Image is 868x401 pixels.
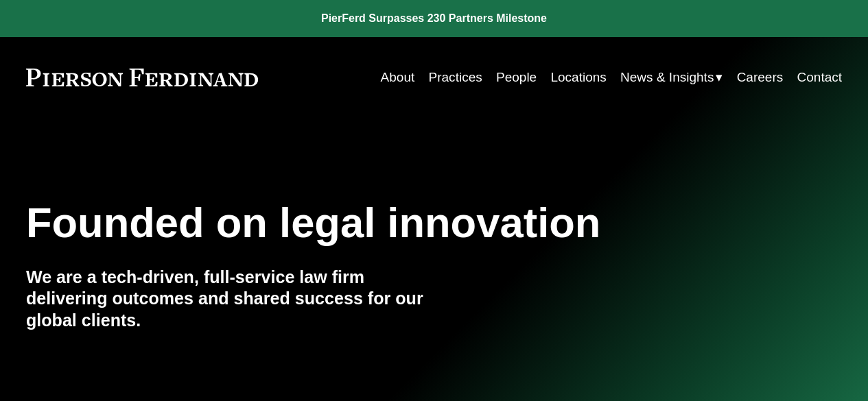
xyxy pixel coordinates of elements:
[550,64,606,90] a: Locations
[620,66,714,89] span: News & Insights
[737,64,784,90] a: Careers
[429,64,482,90] a: Practices
[797,64,843,90] a: Contact
[381,64,415,90] a: About
[496,64,537,90] a: People
[26,267,434,332] h4: We are a tech-driven, full-service law firm delivering outcomes and shared success for our global...
[26,199,706,247] h1: Founded on legal innovation
[620,64,723,90] a: folder dropdown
